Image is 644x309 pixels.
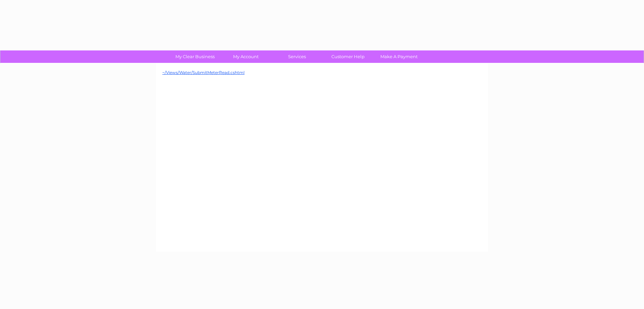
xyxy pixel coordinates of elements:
a: My Account [218,50,274,63]
a: ~/Views/Water/SubmitMeterRead.cshtml [162,70,245,75]
a: My Clear Business [167,50,223,63]
a: Customer Help [320,50,376,63]
a: Make A Payment [371,50,427,63]
a: Services [269,50,325,63]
